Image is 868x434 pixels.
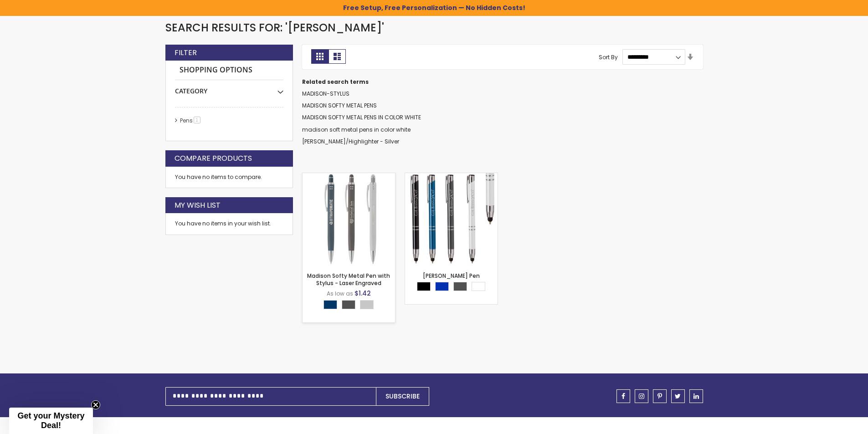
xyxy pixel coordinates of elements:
a: Madison Softy Metal Pen with Stylus - Laser Engraved [303,173,395,180]
div: Gunmetal [342,300,355,309]
img: Madison Softy Metal Pen with Stylus - Laser Engraved [303,173,395,266]
div: You have no items in your wish list. [175,220,283,227]
a: MADISON SOFTY METAL PENS [302,102,377,109]
a: Pens1 [178,117,204,124]
a: pinterest [653,389,667,403]
div: Get your Mystery Deal!Close teaser [9,408,93,434]
span: Get your Mystery Deal! [17,411,84,430]
strong: My Wish List [175,200,221,210]
div: Category [175,80,283,96]
a: Madison Softy Metal Pen with Stylus - Laser Engraved [307,272,390,287]
div: White [472,282,485,291]
span: facebook [621,393,625,399]
a: Madison Sylus Pen [405,173,498,180]
strong: Compare Products [175,153,252,163]
img: Madison Sylus Pen [405,173,498,266]
span: pinterest [657,393,662,399]
a: madison soft metal pens in color white [302,126,411,133]
div: Black [417,282,431,291]
strong: Filter [175,48,197,58]
div: Gunmetal [453,282,467,291]
span: instagram [639,393,644,399]
div: You have no items to compare. [165,167,293,188]
a: MADISON SOFTY METAL PENS IN COLOR WHITE [302,113,421,121]
div: Blue [435,282,449,291]
a: MADISON-STYLUS [302,90,349,97]
span: linkedin [693,393,699,399]
span: Search results for: '[PERSON_NAME]' [165,20,384,35]
button: Close teaser [91,400,100,409]
span: twitter [675,393,681,399]
strong: Grid [311,49,329,64]
span: Subscribe [385,392,420,401]
span: As low as [327,290,353,297]
span: $1.42 [354,289,371,298]
div: Navy Blue [324,300,337,309]
a: [PERSON_NAME] Pen [423,272,480,280]
span: 1 [194,117,200,123]
label: Sort By [599,53,618,61]
div: Select A Color [324,300,378,311]
a: twitter [671,389,685,403]
a: facebook [616,389,630,403]
a: [PERSON_NAME]/Highlighter - Silver [302,138,399,145]
button: Subscribe [376,387,429,406]
a: linkedin [689,389,703,403]
a: instagram [635,389,648,403]
strong: Shopping Options [175,61,283,80]
div: Silver [360,300,374,309]
dt: Related search terms [302,78,703,86]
